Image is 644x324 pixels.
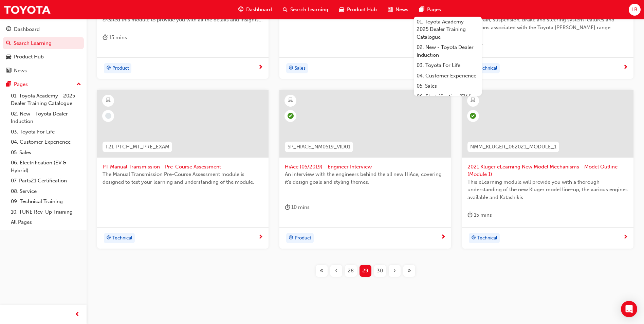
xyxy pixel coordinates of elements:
[471,96,475,105] span: learningResourceType_ELEARNING-icon
[8,207,84,217] a: 10. TUNE Rev-Up Training
[344,265,358,277] button: Page 28
[373,265,387,277] button: Page 30
[623,234,628,240] span: next-icon
[258,65,263,71] span: next-icon
[3,65,84,77] a: News
[6,54,11,60] span: car-icon
[8,158,84,176] a: 06. Electrification (EV & Hybrid)
[238,5,243,14] span: guage-icon
[103,170,263,186] span: The Manual Transmission Pre-Course Assessment module is designed to test your learning and unders...
[97,90,269,249] a: T21-PTCH_MT_PRE_EXAMPT Manual Transmission - Pre-Course AssessmentThe Manual Transmission Pre-Cou...
[103,163,263,171] span: PT Manual Transmission - Pre-Course Assessment
[470,113,476,119] span: learningRecordVerb_PASS-icon
[14,53,44,61] div: Product Hub
[285,203,310,212] div: 10 mins
[320,267,324,275] span: «
[3,37,84,50] a: Search Learning
[329,265,344,277] button: Previous page
[3,51,84,63] a: Product Hub
[414,42,482,60] a: 02. New - Toyota Dealer Induction
[288,113,294,119] span: learningRecordVerb_PASS-icon
[347,6,377,14] span: Product Hub
[277,3,334,17] a: search-iconSearch Learning
[339,5,344,14] span: car-icon
[8,91,84,109] a: 01. Toyota Academy - 2025 Dealer Training Catalogue
[288,143,350,151] span: SP_HIACE_NM0519_VID01
[414,91,482,109] a: 06. Electrification (EV & Hybrid)
[414,71,482,81] a: 04. Customer Experience
[467,211,473,219] span: duration-icon
[335,267,337,275] span: ‹
[8,127,84,137] a: 03. Toyota For Life
[3,23,84,36] a: Dashboard
[105,113,111,119] span: learningRecordVerb_NONE-icon
[3,78,84,91] button: Pages
[285,163,445,171] span: HiAce (05/2019) - Engineer Interview
[382,3,414,17] a: news-iconNews
[295,65,306,72] span: Sales
[441,234,446,240] span: next-icon
[623,65,628,71] span: next-icon
[103,33,127,42] div: 15 mins
[388,5,393,14] span: news-icon
[348,267,354,275] span: 28
[8,137,84,147] a: 04. Customer Experience
[358,265,373,277] button: Page 29
[112,65,129,72] span: Product
[462,90,633,249] a: NMM_KLUGER_062021_MODULE_12021 Kluger eLearning New Model Mechanisms - Model Outline (Module 1)Th...
[393,267,396,275] span: ›
[8,176,84,186] a: 07. Parts21 Certification
[477,234,497,242] span: Technical
[76,80,81,89] span: up-icon
[6,68,11,74] span: news-icon
[8,217,84,228] a: All Pages
[6,82,11,88] span: pages-icon
[106,64,111,73] span: target-icon
[8,109,84,127] a: 02. New - Toyota Dealer Induction
[407,267,411,275] span: »
[387,265,402,277] button: Next page
[362,267,368,275] span: 29
[8,186,84,197] a: 08. Service
[467,163,628,178] span: 2021 Kluger eLearning New Model Mechanisms - Model Outline (Module 1)
[314,265,329,277] button: First page
[258,234,263,240] span: next-icon
[477,65,497,72] span: Technical
[414,17,482,42] a: 01. Toyota Academy - 2025 Dealer Training Catalogue
[414,81,482,91] a: 05. Sales
[402,265,417,277] button: Last page
[285,203,290,212] span: duration-icon
[105,143,169,151] span: T21-PTCH_MT_PRE_EXAM
[471,234,476,242] span: target-icon
[631,6,638,14] span: LB
[289,64,293,73] span: target-icon
[233,3,277,17] a: guage-iconDashboard
[295,234,311,242] span: Product
[290,6,328,14] span: Search Learning
[106,96,111,105] span: learningResourceType_ELEARNING-icon
[283,5,288,14] span: search-icon
[414,60,482,71] a: 03. Toyota For Life
[112,234,132,242] span: Technical
[3,2,51,17] img: Trak
[467,8,628,32] span: The Chassis eLearning modules provide key information on the drivetrain, suspension, brake and st...
[377,267,383,275] span: 30
[14,80,28,88] div: Pages
[3,22,84,78] button: DashboardSearch LearningProduct HubNews
[289,234,293,242] span: target-icon
[103,33,108,42] span: duration-icon
[6,26,11,33] span: guage-icon
[470,143,556,151] span: NMM_KLUGER_062021_MODULE_1
[414,3,446,17] a: pages-iconPages
[419,5,424,14] span: pages-icon
[288,96,293,105] span: learningResourceType_ELEARNING-icon
[427,6,441,14] span: Pages
[467,178,628,201] span: This eLearning module will provide you with a thorough understanding of the new Kluger model line...
[629,4,641,16] button: LB
[8,196,84,207] a: 09. Technical Training
[246,6,272,14] span: Dashboard
[279,90,451,249] a: SP_HIACE_NM0519_VID01HiAce (05/2019) - Engineer InterviewAn interview with the engineers behind t...
[467,211,492,219] div: 15 mins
